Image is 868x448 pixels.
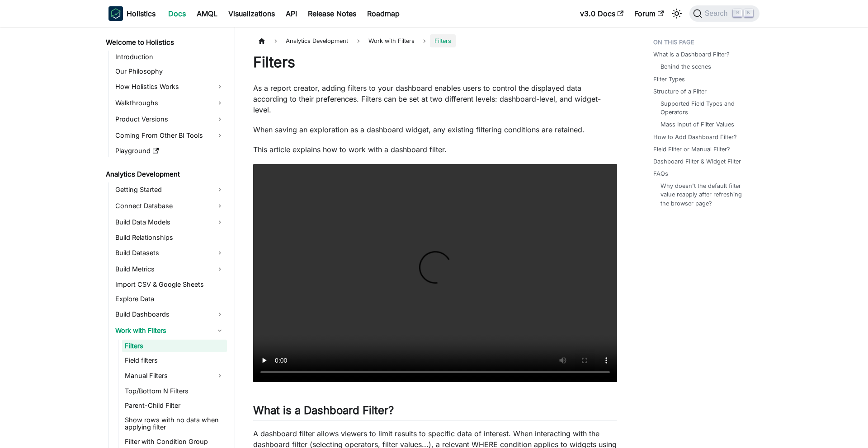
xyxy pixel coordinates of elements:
a: Our Philosophy [113,65,227,78]
a: Filter Types [653,75,685,84]
a: AMQL [191,6,223,21]
a: Roadmap [362,6,405,21]
a: Work with Filters [113,323,227,338]
kbd: ⌘ [733,9,742,17]
a: Build Data Models [113,215,227,229]
a: Introduction [113,51,227,63]
nav: Docs sidebar [99,27,235,448]
a: Build Dashboards [113,307,227,322]
a: Import CSV & Google Sheets [113,278,227,291]
b: Holistics [127,8,156,19]
a: Coming From Other BI Tools [113,128,227,143]
a: How Holistics Works [113,79,227,94]
a: Docs [163,6,191,21]
a: Build Datasets [113,246,227,260]
a: API [280,6,302,21]
kbd: K [744,9,753,17]
button: Search (Command+K) [689,5,759,22]
a: Field Filter or Manual Filter? [653,145,730,154]
a: How to Add Dashboard Filter? [653,133,737,141]
a: Forum [629,6,669,21]
a: Release Notes [302,6,362,21]
a: Build Relationships [113,231,227,244]
a: Home page [253,34,270,47]
a: Explore Data [113,293,227,305]
a: Getting Started [113,182,227,197]
h2: What is a Dashboard Filter? [253,404,617,421]
button: Switch between dark and light mode (currently light mode) [670,6,684,21]
a: Playground [113,145,227,157]
a: v3.0 Docs [575,6,629,21]
a: Connect Database [113,199,227,213]
a: Show rows with no data when applying filter [122,414,227,434]
a: Visualizations [223,6,280,21]
a: Structure of a Filter [653,87,707,96]
span: Search [702,9,733,18]
a: Mass Input of Filter Values [660,120,734,129]
span: Work with Filters [364,34,419,47]
a: Why doesn't the default filter value reapply after refreshing the browser page? [660,182,750,208]
a: Walkthroughs [113,96,227,110]
span: Analytics Development [281,34,353,47]
a: Product Versions [113,112,227,126]
a: Filters [122,340,227,352]
h1: Filters [253,53,617,71]
p: As a report creator, adding filters to your dashboard enables users to control the displayed data... [253,83,617,115]
a: Behind the scenes [660,62,711,71]
a: What is a Dashboard Filter? [653,50,730,59]
a: Top/Bottom N Filters [122,385,227,397]
a: Welcome to Holistics [103,36,227,49]
p: When saving an exploration as a dashboard widget, any existing filtering conditions are retained. [253,124,617,135]
a: HolisticsHolistics [108,6,156,21]
span: Filters [430,34,456,47]
a: FAQs [653,169,668,178]
a: Build Metrics [113,262,227,276]
p: This article explains how to work with a dashboard filter. [253,144,617,155]
a: Analytics Development [103,168,227,181]
nav: Breadcrumbs [253,34,617,47]
a: Supported Field Types and Operators [660,99,750,117]
a: Parent-Child Filter [122,399,227,412]
a: Field filters [122,354,227,367]
video: Your browser does not support embedding video, but you can . [253,164,617,382]
a: Manual Filters [122,369,227,383]
a: Filter with Condition Group [122,435,227,448]
img: Holistics [108,6,123,21]
a: Dashboard Filter & Widget Filter [653,157,741,166]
